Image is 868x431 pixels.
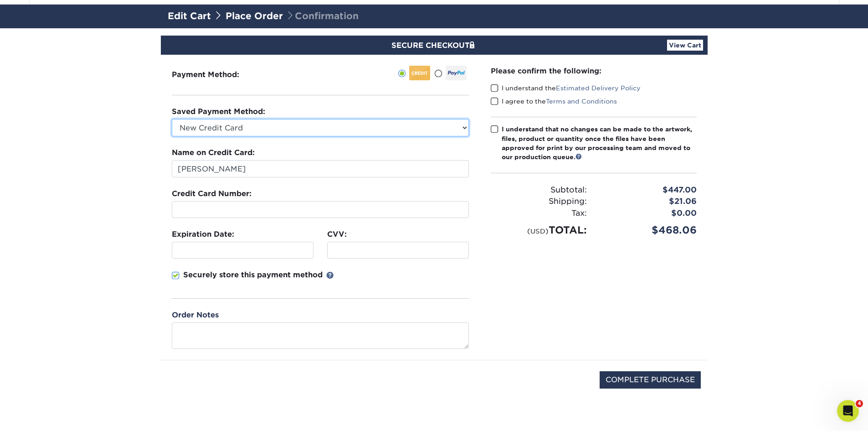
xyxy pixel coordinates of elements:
div: $447.00 [594,184,704,196]
label: Expiration Date: [172,229,234,240]
iframe: Google Customer Reviews [2,403,77,428]
label: Credit Card Number: [172,188,252,199]
span: 4 [856,400,863,407]
label: I agree to the [491,97,617,106]
a: Terms and Conditions [546,98,617,105]
a: Place Order [226,10,283,21]
iframe: Intercom live chat [837,400,859,422]
label: CVV: [327,229,347,240]
img: DigiCert Secured Site Seal [168,371,213,398]
label: Saved Payment Method: [172,106,265,117]
span: Confirmation [286,10,359,21]
div: $21.06 [594,196,704,208]
div: $468.06 [594,223,704,238]
div: Please confirm the following: [491,66,697,76]
iframe: Secure card number input frame [176,205,465,214]
p: Securely store this payment method [183,270,323,280]
a: View Cart [667,40,703,51]
label: I understand the [491,83,641,93]
input: First & Last Name [172,160,469,177]
span: SECURE CHECKOUT [391,41,477,50]
a: Estimated Delivery Policy [556,84,641,92]
div: Shipping: [484,196,594,208]
a: Edit Cart [168,10,211,21]
label: Name on Credit Card: [172,147,255,158]
iframe: Secure CVC input frame [331,246,465,254]
div: $0.00 [594,208,704,219]
small: (USD) [527,227,549,235]
div: TOTAL: [484,223,594,238]
label: Order Notes [172,310,219,321]
div: Tax: [484,208,594,219]
div: I understand that no changes can be made to the artwork, files, product or quantity once the file... [502,125,697,162]
div: Subtotal: [484,184,594,196]
input: COMPLETE PURCHASE [600,371,701,389]
h3: Payment Method: [172,70,262,79]
iframe: Secure expiration date input frame [176,246,309,254]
